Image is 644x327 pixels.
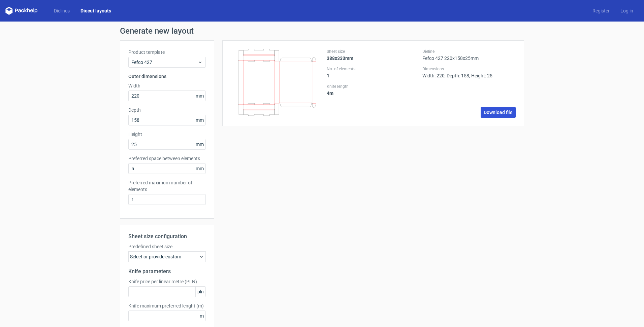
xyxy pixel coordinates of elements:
span: mm [194,163,205,174]
label: Height [128,131,206,138]
span: mm [194,91,205,101]
div: Select or provide custom [128,251,206,262]
span: mm [194,139,205,149]
div: Fefco 427 220x158x25mm [422,49,516,61]
label: Dimensions [422,66,516,72]
label: No. of elements [327,66,420,72]
h3: Outer dimensions [128,73,206,80]
label: Width [128,82,206,89]
h1: Generate new layout [120,27,524,35]
strong: 4 m [327,90,333,96]
span: m [198,311,205,321]
a: Dielines [49,7,75,14]
label: Knife maximum preferred lenght (m) [128,302,206,309]
h2: Knife parameters [128,267,206,276]
a: Diecut layouts [75,7,117,14]
label: Preferred space between elements [128,155,206,162]
strong: 388x333mm [327,56,353,61]
label: Knife price per linear metre (PLN) [128,278,206,285]
span: pln [195,287,205,297]
label: Sheet size [327,49,420,54]
label: Knife length [327,84,420,89]
div: Width: 220, Depth: 158, Height: 25 [422,66,516,78]
strong: 1 [327,73,329,78]
a: Register [587,7,615,14]
span: mm [194,115,205,125]
label: Depth [128,107,206,113]
h2: Sheet size configuration [128,232,206,241]
label: Preferred maximum number of elements [128,179,206,193]
span: Fefco 427 [131,59,198,66]
label: Product template [128,49,206,56]
label: Predefined sheet size [128,243,206,250]
a: Log in [615,7,639,14]
label: Dieline [422,49,516,54]
a: Download file [481,107,516,118]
